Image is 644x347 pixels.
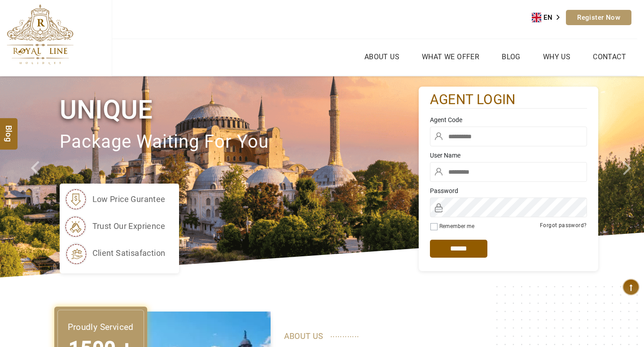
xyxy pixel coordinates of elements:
[439,223,474,229] label: Remember me
[430,186,587,195] label: Password
[430,151,587,160] label: User Name
[430,115,587,124] label: Agent Code
[540,222,587,228] a: Forgot password?
[19,76,52,277] a: Check next prev
[284,329,585,343] p: ABOUT US
[499,50,523,63] a: Blog
[362,50,402,63] a: About Us
[330,328,359,341] span: ............
[541,50,573,63] a: Why Us
[612,76,644,277] a: Check next image
[566,10,631,25] a: Register Now
[420,50,482,63] a: What we Offer
[430,91,587,109] h2: agent login
[591,50,628,63] a: Contact
[532,11,566,24] a: EN
[532,11,566,24] div: Language
[7,4,74,65] img: The Royal Line Holidays
[60,93,419,127] h1: Unique
[532,11,566,24] aside: Language selected: English
[64,242,166,264] li: client satisafaction
[64,188,166,211] li: low price gurantee
[64,215,166,237] li: trust our exprience
[60,127,419,157] p: package waiting for you
[3,125,15,133] span: Blog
